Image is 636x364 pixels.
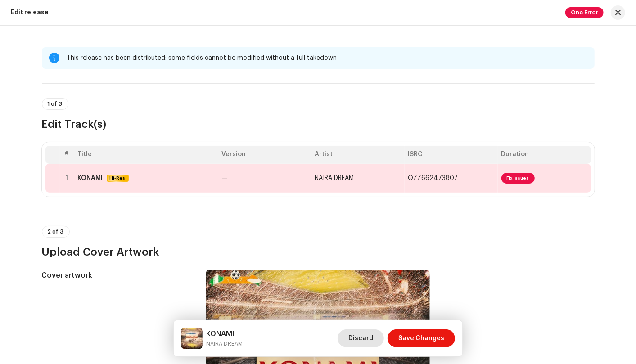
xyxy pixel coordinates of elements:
th: Artist [311,146,405,164]
span: Save Changes [398,329,444,347]
th: Duration [498,146,591,164]
div: This release has been distributed: some fields cannot be modified without a full takedown [67,53,587,63]
th: ISRC [405,146,498,164]
h5: Cover artwork [42,270,192,281]
h5: KONAMI [206,328,243,339]
th: Title [74,146,218,164]
span: — [222,175,228,181]
h3: Upload Cover Artwork [42,245,595,259]
h3: Edit Track(s) [42,117,595,131]
small: KONAMI [206,339,243,348]
button: Save Changes [388,329,455,347]
span: Discard [348,329,373,347]
span: QZZ662473807 [408,175,458,181]
span: Fix Issues [501,173,535,184]
span: NAIRA DREAM [315,175,354,181]
button: Discard [338,329,384,347]
th: Version [218,146,311,164]
img: 7489df81-41ac-4573-b773-4a090bff0489 [181,328,203,349]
